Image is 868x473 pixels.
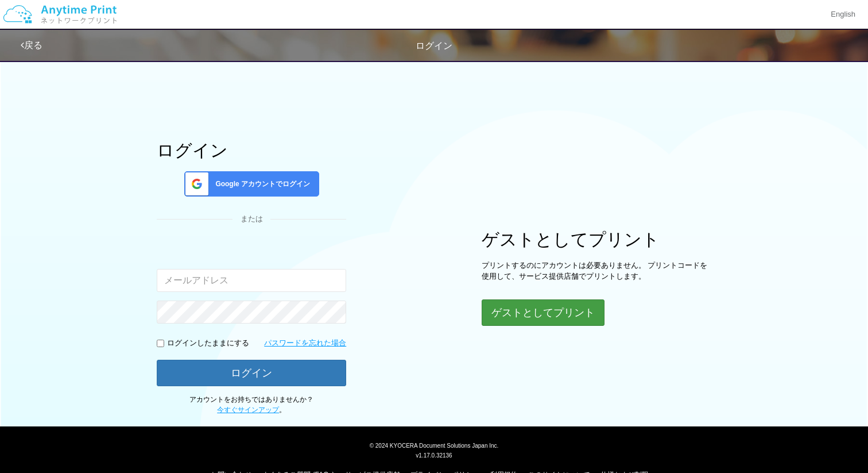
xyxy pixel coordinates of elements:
[157,395,346,414] p: アカウントをお持ちではありませんか？
[157,360,346,386] button: ログイン
[482,230,711,249] h1: ゲストとしてプリント
[416,452,452,459] span: v1.17.0.32136
[167,338,249,349] p: ログインしたままにする
[482,299,604,326] button: ゲストとしてプリント
[264,338,346,349] a: パスワードを忘れた場合
[21,40,42,50] a: 戻る
[370,441,499,449] span: © 2024 KYOCERA Document Solutions Japan Inc.
[157,141,346,160] h1: ログイン
[157,214,346,225] div: または
[211,179,310,189] span: Google アカウントでログイン
[482,260,711,282] p: プリントするのにアカウントは必要ありません。 プリントコードを使用して、サービス提供店舗でプリントします。
[416,41,452,51] span: ログイン
[157,269,346,292] input: メールアドレス
[217,406,286,414] span: 。
[217,406,279,414] a: 今すぐサインアップ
